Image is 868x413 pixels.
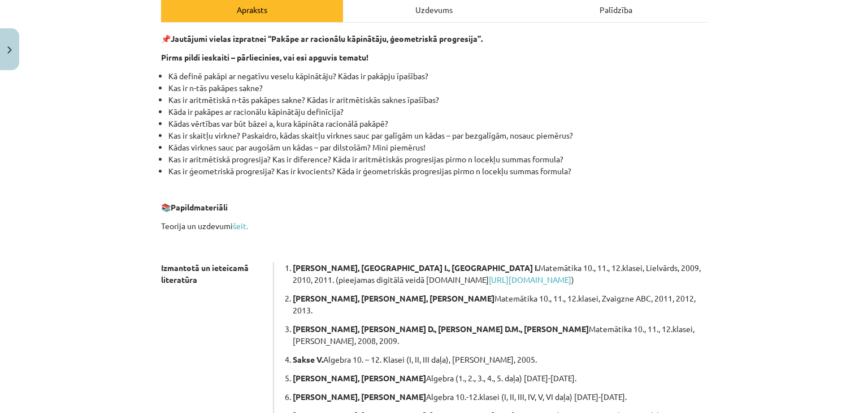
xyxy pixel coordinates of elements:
p: Matemātika 10., 11., 12.klasei, Lielvārds, 2009, 2010, 2011. (pieejamas digitālā veidā [DOMAIN_NA... [293,262,707,286]
a: šeit. [233,221,248,231]
li: Kas ir aritmētiskā progresija? Kas ir diference? Kāda ir aritmētiskās progresijas pirmo n locekļu... [168,153,707,165]
b: [PERSON_NAME], [PERSON_NAME] [293,392,426,402]
p: 📌 [161,33,707,45]
li: Kas ir ģeometriskā progresija? Kas ir kvocients? Kāda ir ģeometriskās progresijas pirmo n locekļu... [168,165,707,177]
b: [PERSON_NAME], [PERSON_NAME] D., [PERSON_NAME] D.M., [PERSON_NAME] [293,324,589,334]
strong: Izmantotā un ieteicamā literatūra [161,263,249,285]
li: Kas ir skaitļu virkne? Paskaidro, kādas skaitļu virknes sauc par galīgām un kādas – par bezgalīgā... [168,130,707,141]
b: Sakse V. [293,354,323,364]
li: Kādas virknes sauc par augošām un kādas – par dilstošām? Mini piemērus! [168,141,707,153]
b: Jautājumi vielas izpratnei “Pakāpe ar racionālu kāpinātāju, ģeometriskā progresija”. [171,33,483,44]
b: [PERSON_NAME], [PERSON_NAME], [PERSON_NAME] [293,293,494,303]
a: [URL][DOMAIN_NAME] [489,274,571,285]
p: Matemātika 10., 11., 12.klasei, Zvaigzne ABC, 2011, 2012, 2013. [293,292,707,316]
p: Teorija un uzdevumi [161,220,707,232]
li: Kāda ir pakāpes ar racionālu kāpinātāju definīcija? [168,106,707,118]
b: [PERSON_NAME], [PERSON_NAME] [293,373,426,383]
b: [PERSON_NAME], [GEOGRAPHIC_DATA] I., [GEOGRAPHIC_DATA] I. [293,263,539,273]
p: Algebra 10. – 12. Klasei (I, II, III daļa), [PERSON_NAME], 2005. [293,354,707,365]
b: Pirms pildi ieskaiti – pārliecinies, vai esi apguvis tematu! [161,52,368,62]
p: Algebra 10.-12.klasei (I, II, III, IV, V, VI daļa) [DATE]-[DATE]. [293,391,707,403]
li: Kas ir n-tās pakāpes sakne? [168,82,707,94]
b: Papildmateriāli [171,202,228,212]
li: Kas ir aritmētiskā n-tās pakāpes sakne? Kādas ir aritmētiskās saknes īpašības? [168,94,707,106]
li: Kādas vērtības var būt bāzei a, kura kāpināta racionālā pakāpē? [168,118,707,130]
p: 📚 [161,201,707,213]
p: Algebra (1., 2., 3., 4., 5. daļa) [DATE]-[DATE]. [293,372,707,384]
li: Kā definē pakāpi ar negatīvu veselu kāpinātāju? Kādas ir pakāpju īpašības? [168,70,707,82]
img: icon-close-lesson-0947bae3869378f0d4975bcd49f059093ad1ed9edebbc8119c70593378902aed.svg [7,46,12,54]
p: Matemātika 10., 11., 12.klasei, [PERSON_NAME], 2008, 2009. [293,323,707,347]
